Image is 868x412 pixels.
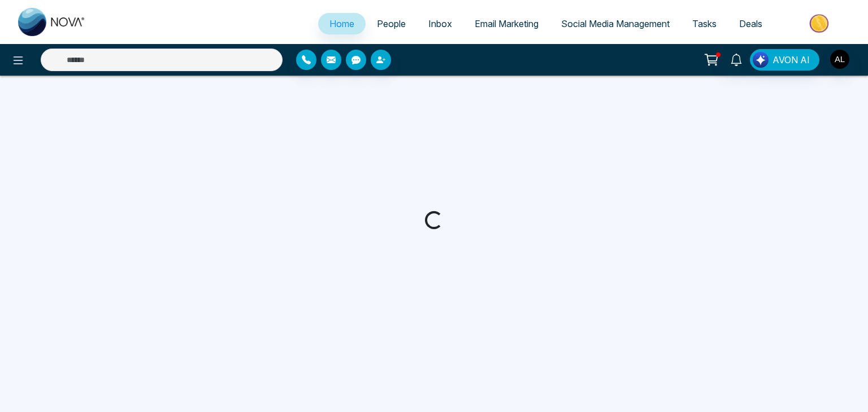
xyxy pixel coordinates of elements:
a: Home [318,13,366,34]
a: Email Marketing [463,13,550,34]
a: Social Media Management [550,13,681,34]
a: Deals [728,13,774,34]
button: AVON AI [750,49,819,71]
img: Market-place.gif [779,11,861,36]
span: Social Media Management [561,18,670,29]
a: People [366,13,417,34]
span: Home [329,18,354,29]
img: User Avatar [830,50,849,69]
span: People [377,18,406,29]
img: Lead Flow [753,52,769,68]
img: Nova CRM Logo [18,8,86,36]
a: Tasks [681,13,728,34]
span: Inbox [428,18,452,29]
span: Email Marketing [475,18,539,29]
a: Inbox [417,13,463,34]
span: Tasks [692,18,717,29]
span: Deals [739,18,762,29]
span: AVON AI [772,53,810,67]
